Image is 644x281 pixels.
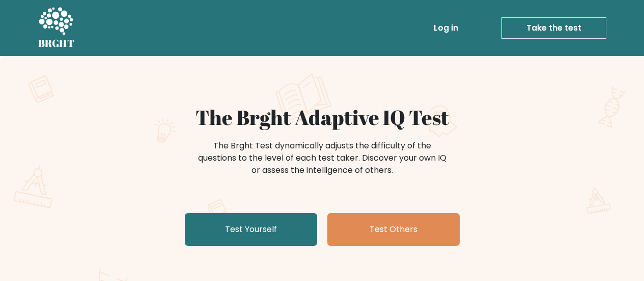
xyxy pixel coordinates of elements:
div: The Brght Test dynamically adjusts the difficulty of the questions to the level of each test take... [195,140,450,176]
a: Test Others [327,213,460,246]
h1: The Brght Adaptive IQ Test [74,105,571,130]
h5: BRGHT [38,37,75,49]
a: BRGHT [38,4,75,52]
a: Log in [430,18,462,38]
a: Take the test [501,17,606,39]
a: Test Yourself [185,213,317,246]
